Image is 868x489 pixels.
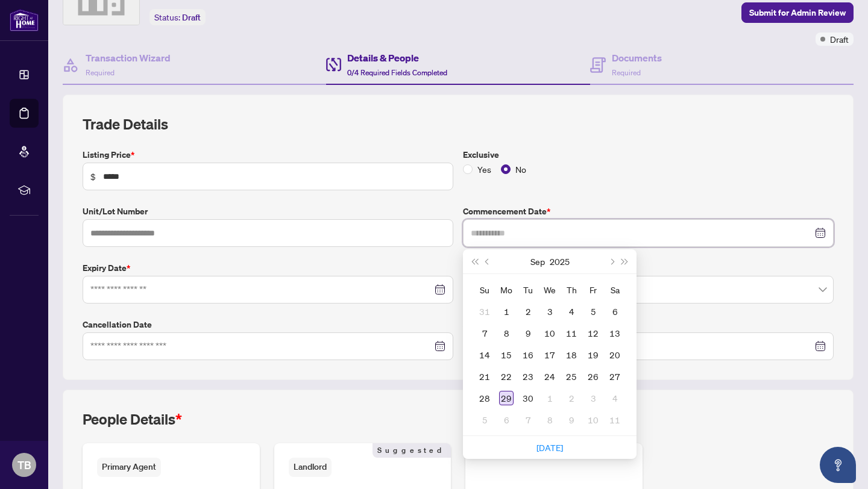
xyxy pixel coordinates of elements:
div: 21 [477,369,492,384]
td: 2025-10-04 [604,387,626,409]
div: 12 [586,326,600,340]
div: 28 [477,391,492,405]
div: 25 [564,369,579,384]
td: 2025-09-15 [495,344,517,366]
div: 7 [521,413,535,427]
div: 18 [564,347,579,362]
div: 7 [477,326,492,340]
button: Next year (Control + right) [618,249,632,273]
span: TB [17,456,31,473]
div: 10 [586,413,600,427]
td: 2025-09-03 [539,301,561,322]
td: 2025-09-23 [517,366,539,387]
td: 2025-10-09 [561,409,582,431]
td: 2025-09-09 [517,322,539,344]
button: Open asap [820,447,856,483]
th: Su [474,279,495,301]
td: 2025-09-10 [539,322,561,344]
div: 8 [542,413,557,427]
div: 3 [586,391,600,405]
td: 2025-09-16 [517,344,539,366]
img: logo [10,9,39,31]
button: Submit for Admin Review [741,2,854,23]
button: Previous month (PageUp) [481,249,494,273]
td: 2025-08-31 [474,301,495,322]
span: No [511,163,531,176]
td: 2025-09-30 [517,387,539,409]
td: 2025-09-25 [561,366,582,387]
td: 2025-09-22 [495,366,517,387]
button: Last year (Control + left) [468,249,481,273]
div: 15 [499,347,514,362]
td: 2025-10-10 [582,409,604,431]
div: 2 [564,391,579,405]
span: Landlord [289,458,332,476]
div: 8 [499,326,514,340]
label: Listing Price [83,148,453,161]
div: 1 [499,304,514,319]
span: $ [90,170,96,183]
td: 2025-09-01 [495,301,517,322]
td: 2025-10-01 [539,387,561,409]
div: 4 [564,304,579,319]
div: 3 [542,304,557,319]
td: 2025-09-17 [539,344,561,366]
td: 2025-09-28 [474,387,495,409]
div: 29 [499,391,514,405]
td: 2025-09-05 [582,301,604,322]
a: [DATE] [536,442,563,453]
td: 2025-09-11 [561,322,582,344]
label: Exclusive [463,148,834,161]
div: 30 [521,391,535,405]
td: 2025-09-27 [604,366,626,387]
span: Yes [473,163,496,176]
div: 9 [564,413,579,427]
span: Suggested [373,443,451,458]
td: 2025-09-02 [517,301,539,322]
div: 6 [499,413,514,427]
div: 16 [521,347,535,362]
div: 31 [477,304,492,319]
div: 22 [499,369,514,384]
div: 17 [542,347,557,362]
td: 2025-09-14 [474,344,495,366]
label: Cancellation Date [83,318,453,331]
td: 2025-10-03 [582,387,604,409]
div: 5 [586,304,600,319]
td: 2025-09-08 [495,322,517,344]
h2: Trade Details [83,114,834,134]
h4: Transaction Wizard [86,51,171,65]
td: 2025-09-18 [561,344,582,366]
div: 24 [542,369,557,384]
button: Choose a year [550,249,570,273]
div: 14 [477,347,492,362]
div: 26 [586,369,600,384]
h4: Details & People [347,51,447,65]
label: Suspension Date [463,318,834,331]
div: 10 [542,326,557,340]
span: Draft [830,33,849,46]
span: 0/4 Required Fields Completed [347,68,447,77]
td: 2025-09-04 [561,301,582,322]
span: Submit for Admin Review [749,3,846,22]
div: 11 [608,413,622,427]
button: Next month (PageDown) [605,249,618,273]
th: Sa [604,279,626,301]
td: 2025-09-26 [582,366,604,387]
h2: People Details [83,410,182,429]
td: 2025-09-29 [495,387,517,409]
td: 2025-09-19 [582,344,604,366]
div: 9 [521,326,535,340]
th: We [539,279,561,301]
div: 4 [608,391,622,405]
td: 2025-10-08 [539,409,561,431]
th: Fr [582,279,604,301]
div: 13 [608,326,622,340]
span: Primary Agent [97,458,161,476]
button: Choose a month [530,249,545,273]
div: 2 [521,304,535,319]
td: 2025-10-07 [517,409,539,431]
span: Draft [182,12,201,23]
div: 5 [477,413,492,427]
td: 2025-09-06 [604,301,626,322]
